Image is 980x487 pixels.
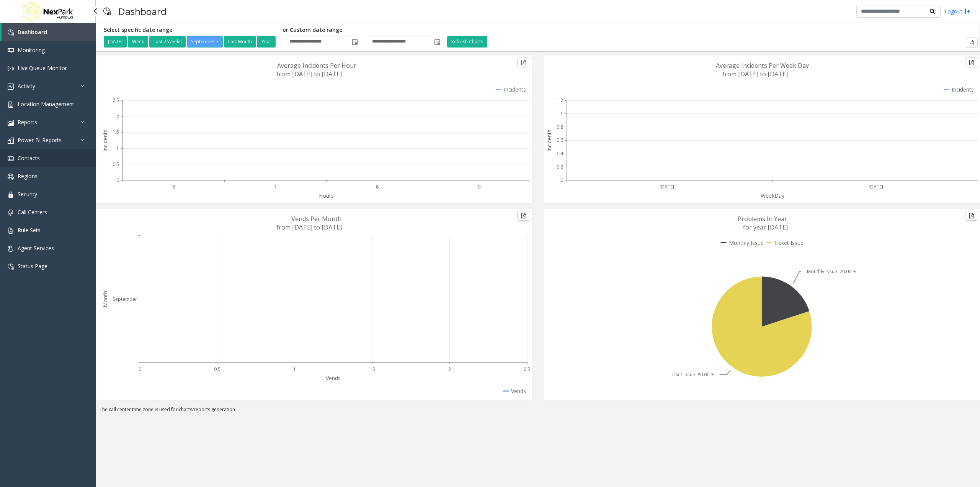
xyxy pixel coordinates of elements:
text: Average Incidents Per Week Day [716,61,809,70]
text: Hours [319,192,334,199]
img: 'icon' [8,30,14,36]
a: Dashboard [2,23,96,41]
text: 0 [116,177,119,184]
span: Activity [18,82,35,90]
span: Status Page [18,262,47,270]
text: 1 [293,366,296,372]
text: 0 [560,177,563,184]
span: Location Management [18,100,74,108]
button: Refresh Charts [447,36,487,48]
h3: Dashboard [114,2,170,21]
img: 'icon' [8,228,14,234]
text: 0.4 [557,150,563,157]
button: Export to pdf [965,57,978,67]
text: 2 [116,113,119,120]
button: [DATE] [104,36,127,48]
text: 1 [560,110,563,117]
text: Average Incidents Per Hour [277,61,356,70]
text: 1 [116,145,119,151]
button: Last Month [224,36,256,48]
img: 'icon' [8,246,14,252]
span: Toggle popup [350,36,359,47]
img: 'icon' [8,192,14,198]
img: 'icon' [8,102,14,108]
button: Export to pdf [517,57,530,67]
button: Export to pdf [517,211,530,221]
span: Rule Sets [18,226,41,234]
img: 'icon' [8,210,14,216]
text: 0.5 [214,366,220,372]
span: Call Centers [18,208,47,216]
span: Contacts [18,154,40,162]
span: Monitoring [18,46,45,54]
text: 1.2 [557,97,563,103]
text: 6 [172,184,175,190]
text: Incidents [101,130,109,152]
button: Week [128,36,148,48]
text: 2 [448,366,451,372]
text: 0.6 [557,137,563,143]
text: 1.5 [113,129,119,135]
span: Power BI Reports [18,136,62,144]
button: Last 2 Weeks [149,36,186,48]
a: Logout [944,7,970,15]
text: from [DATE] to [DATE] [722,70,788,78]
text: WeekDay [761,192,785,199]
text: Monthly Issue: 20.00 % [807,268,857,275]
span: Security [18,190,37,198]
button: Export to pdf [965,38,978,48]
img: 'icon' [8,138,14,144]
text: 8 [376,184,379,190]
img: logout [964,7,970,15]
img: 'icon' [8,264,14,270]
h5: or Custom date range [283,27,441,33]
text: from [DATE] to [DATE] [276,223,342,231]
img: 'icon' [8,156,14,162]
text: Month [101,291,109,307]
text: 9 [478,184,480,190]
button: Export to pdf [965,211,978,221]
img: 'icon' [8,66,14,72]
text: 0.2 [557,164,563,170]
div: The call center time zone is used for charts/reports generation [96,406,980,417]
text: 7 [274,184,277,190]
button: Year [257,36,276,48]
span: Dashboard [18,28,47,36]
text: Incidents [546,130,553,152]
button: September [187,36,223,48]
text: 2.5 [524,366,530,372]
text: [DATE] [869,184,883,190]
text: Vends Per Month [291,215,341,223]
img: 'icon' [8,174,14,180]
text: [DATE] [660,184,674,190]
text: 2.5 [113,97,119,103]
span: Regions [18,172,38,180]
text: 0.5 [113,161,119,167]
span: Reports [18,118,37,126]
img: 'icon' [8,48,14,54]
img: 'icon' [8,120,14,126]
text: Problems In Year [738,215,787,223]
text: 1.5 [369,366,375,372]
text: Ticket Issue: 80.00 % [670,371,715,378]
text: 0 [139,366,141,372]
img: 'icon' [8,84,14,90]
img: pageIcon [103,2,111,21]
span: Toggle popup [433,36,441,47]
text: for year [DATE] [743,223,788,231]
h5: Select specific date range [104,27,277,33]
span: Live Queue Monitor [18,64,67,72]
text: Vends [326,374,341,382]
text: September [113,296,137,302]
text: from [DATE] to [DATE] [276,70,342,78]
span: Agent Services [18,244,54,252]
text: 0.8 [557,124,563,130]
